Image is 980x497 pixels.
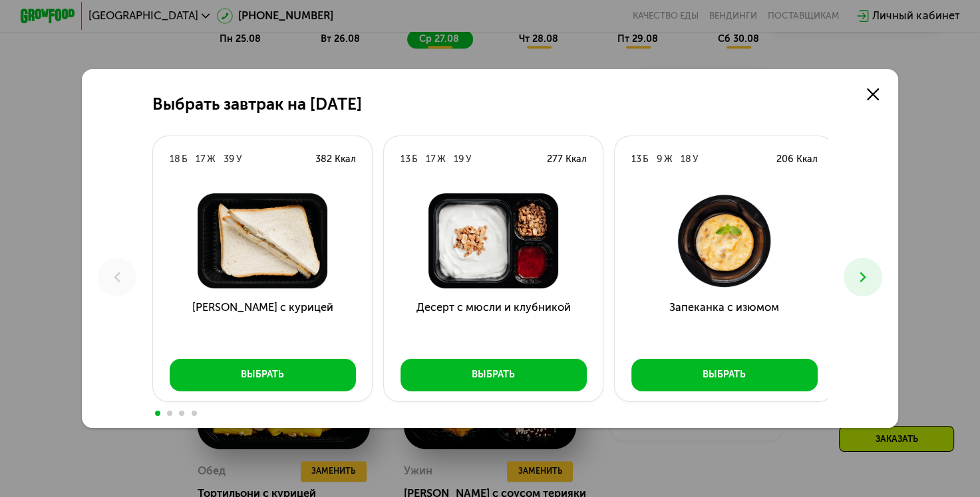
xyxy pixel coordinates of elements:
button: Выбрать [631,359,818,391]
div: Выбрать [472,368,515,381]
div: Б [643,153,649,166]
div: 13 [631,153,641,166]
div: 17 [426,153,436,166]
h3: Десерт с мюсли и клубникой [384,300,603,349]
div: У [693,153,699,166]
img: Запеканка с изюмом [625,193,822,288]
div: Выбрать [703,368,746,381]
div: 19 [454,153,464,166]
h3: [PERSON_NAME] с курицей [153,300,372,349]
div: 13 [401,153,410,166]
div: 18 [170,153,180,166]
div: 18 [681,153,691,166]
div: Ж [664,153,673,166]
div: Б [182,153,188,166]
img: Сэндвич с курицей [164,193,361,288]
div: 17 [196,153,206,166]
div: Б [412,153,418,166]
button: Выбрать [401,359,587,391]
h3: Запеканка с изюмом [615,300,834,349]
h2: Выбрать завтрак на [DATE] [152,95,362,114]
div: 382 Ккал [315,153,356,166]
div: Выбрать [241,368,284,381]
div: 206 Ккал [776,153,818,166]
div: Ж [207,153,216,166]
div: Ж [437,153,446,166]
div: 39 [224,153,235,166]
div: 9 [657,153,663,166]
button: Выбрать [170,359,356,391]
div: У [466,153,472,166]
img: Десерт с мюсли и клубникой [395,193,591,288]
div: 277 Ккал [547,153,587,166]
div: У [236,153,242,166]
